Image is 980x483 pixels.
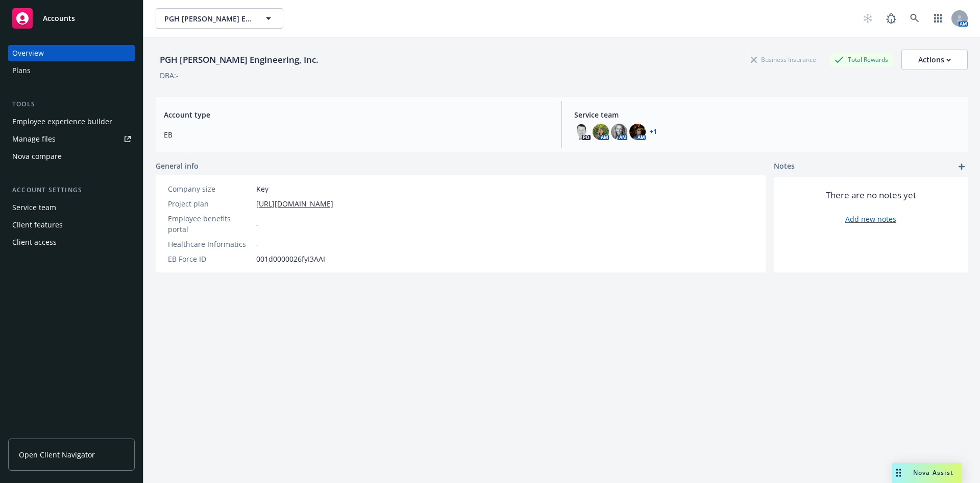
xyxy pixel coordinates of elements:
div: Drag to move [892,463,905,483]
div: Client features [12,217,63,233]
a: Service team [8,199,135,216]
a: Client access [8,234,135,250]
img: photo [611,124,627,140]
a: Manage files [8,131,135,147]
button: PGH [PERSON_NAME] Engineering, Inc. [156,8,283,29]
span: Accounts [43,14,75,22]
a: Accounts [8,4,135,33]
span: Open Client Navigator [19,449,95,460]
button: Nova Assist [892,463,962,483]
span: Service team [574,109,960,120]
div: Total Rewards [829,53,893,66]
a: Client features [8,217,135,233]
span: 001d0000026fyI3AAI [256,254,325,264]
a: +1 [650,129,657,135]
a: add [955,160,968,173]
a: Employee experience builder [8,113,135,130]
a: Overview [8,45,135,61]
div: EB Force ID [168,254,252,264]
img: photo [574,124,591,140]
div: Service team [12,199,56,216]
a: Search [904,8,925,29]
img: photo [629,124,646,140]
span: Notes [774,160,795,173]
div: Overview [12,45,44,61]
a: Report a Bug [881,8,901,29]
div: Manage files [12,131,56,147]
img: photo [593,124,609,140]
div: Account settings [8,185,135,195]
div: Client access [12,234,57,250]
a: Plans [8,62,135,79]
span: EB [164,129,549,140]
a: Nova compare [8,148,135,165]
span: PGH [PERSON_NAME] Engineering, Inc. [164,13,253,24]
span: Nova Assist [913,468,953,477]
span: There are no notes yet [826,189,916,201]
div: Employee benefits portal [168,213,252,235]
button: Actions [901,50,968,70]
a: Add new notes [845,214,896,224]
a: Switch app [928,8,948,29]
div: Healthcare Informatics [168,239,252,249]
div: DBA: - [160,70,179,81]
span: - [256,239,259,249]
div: Employee experience builder [12,113,112,130]
span: Account type [164,109,549,120]
span: Key [256,183,268,194]
span: General info [156,160,199,171]
div: Nova compare [12,148,62,165]
div: Tools [8,99,135,109]
div: Business Insurance [746,53,821,66]
div: Company size [168,183,252,194]
a: Start snowing [857,8,878,29]
div: Actions [918,50,951,70]
div: PGH [PERSON_NAME] Engineering, Inc. [156,53,323,66]
div: Project plan [168,198,252,209]
div: Plans [12,62,31,79]
a: [URL][DOMAIN_NAME] [256,198,333,209]
span: - [256,219,259,229]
